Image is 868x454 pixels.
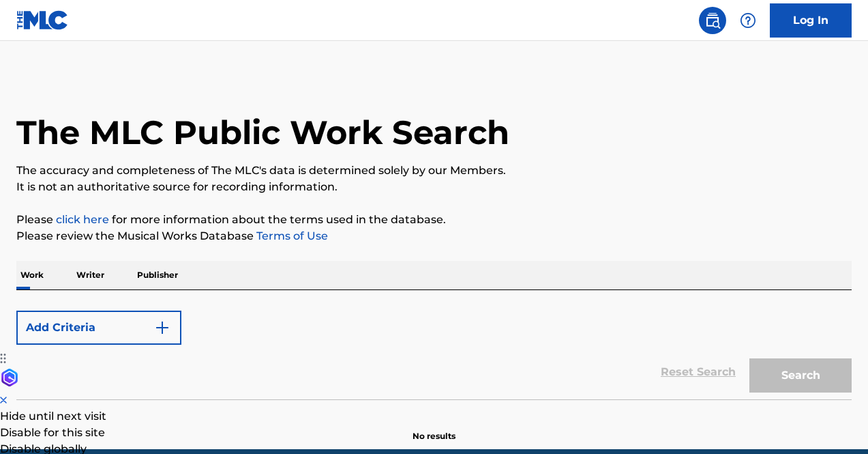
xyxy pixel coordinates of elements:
img: 9d2ae6d4665cec9f34b9.svg [154,320,170,336]
a: Terms of Use [254,229,328,242]
p: Please for more information about the terms used in the database. [16,212,852,228]
p: It is not an authoritative source for recording information. [16,179,852,195]
img: MLC Logo [16,10,69,30]
a: Log In [770,3,852,38]
a: click here [56,213,109,226]
img: help [740,12,756,29]
form: Search Form [16,304,852,399]
img: search [704,12,721,29]
p: The accuracy and completeness of The MLC's data is determined solely by our Members. [16,162,852,179]
div: Help [734,7,762,34]
h1: The MLC Public Work Search [16,112,509,153]
button: Add Criteria [16,311,181,345]
p: Work [16,261,48,289]
p: Writer [72,261,108,289]
p: Please review the Musical Works Database [16,228,852,244]
p: Publisher [133,261,182,289]
a: Public Search [699,7,726,34]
